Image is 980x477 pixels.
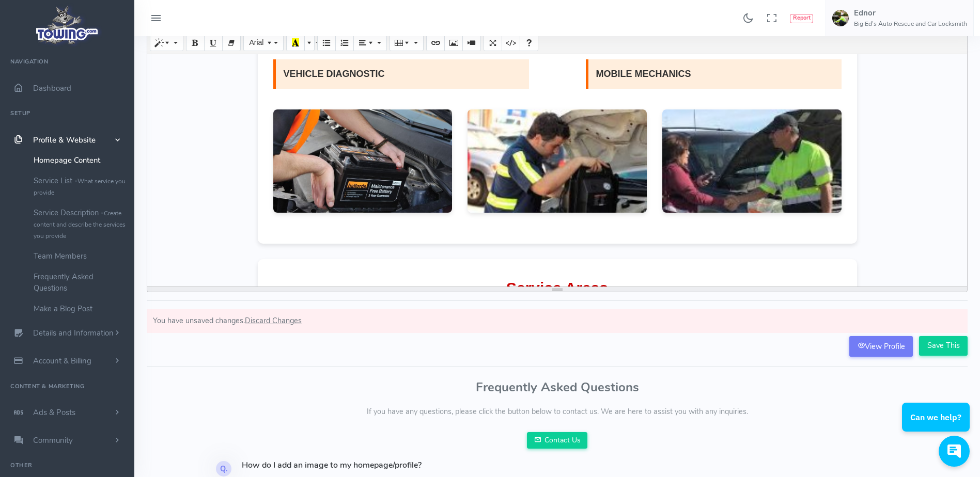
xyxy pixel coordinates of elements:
div: Q. [216,461,231,476]
img: Profile_D6BK9Y2BE_24278 [273,109,453,219]
button: Bold (CTRL+B) [186,35,205,51]
button: Underline (CTRL+U) [204,35,223,51]
button: Report [790,14,813,23]
li: VEHICLE DIAGNOSTIC [273,59,529,89]
a: View Profile [849,336,913,357]
a: Team Members [26,246,134,266]
button: More Color [304,35,315,51]
small: What service you provide [34,177,126,197]
img: Profile_0LOJ3MRQ_24278 [662,109,842,289]
a: Homepage Content [26,150,134,170]
span: Ads & Posts [33,407,75,418]
span: Arial [249,38,263,46]
span: Details and Information [33,328,114,339]
h5: Ednor [854,9,967,17]
button: Recent Color [286,35,305,51]
h6: Big Ed's Auto Rescue and Car Locksmith [854,21,967,27]
button: Font Family [243,35,283,51]
a: Contact Us [527,432,588,449]
span: Account & Billing [33,356,91,366]
button: Table [390,35,423,51]
input: Save This [919,336,968,356]
button: Remove Font Style (CTRL+\) [222,35,241,51]
a: Service Description -Create content and describe the services you provide [26,202,134,246]
a: Frequently Asked Questions [26,266,134,298]
img: logo [33,3,102,47]
span: Dashboard [33,83,71,93]
p: If you have any questions, please click the button below to contact us. We are here to assist you... [147,406,968,418]
button: Link (CTRL+K) [426,35,445,51]
small: Create content and describe the services you provide [34,209,126,240]
h4: How do I add an image to my homepage/profile? [242,461,551,470]
button: Code View [502,35,520,51]
a: Make a Blog Post [26,298,134,319]
button: Full Screen [484,35,502,51]
button: Ordered list (CTRL+SHIFT+NUM8) [335,35,354,51]
button: Paragraph [353,35,387,51]
div: resize [147,287,967,292]
button: Picture [444,35,463,51]
span: Discard Changes [245,315,302,326]
a: Service List -What service you provide [26,170,134,202]
span: Community [33,435,73,446]
button: Style [150,35,183,51]
img: Profile_MQR7EPHTS_24278 [468,109,647,229]
div: You have unsaved changes. [147,309,968,333]
iframe: Conversations [894,374,980,477]
img: user-image [832,10,849,26]
button: Unordered list (CTRL+SHIFT+NUM7) [317,35,336,51]
button: Video [462,35,481,51]
h2: Service Areas [273,280,842,297]
button: Help [520,35,538,51]
span: Profile & Website [33,135,96,145]
h3: Frequently Asked Questions [147,380,968,394]
li: MOBILE MECHANICS [586,59,842,89]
